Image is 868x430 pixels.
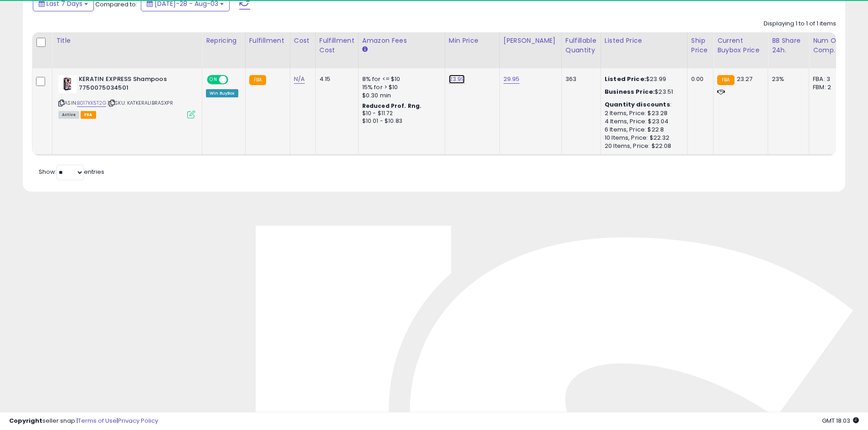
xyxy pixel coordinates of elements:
div: 15% for > $10 [362,83,438,91]
div: 0.00 [691,75,706,83]
span: ON [208,76,219,84]
small: Amazon Fees. [362,46,368,54]
div: : [605,101,680,109]
div: [PERSON_NAME] [503,36,558,46]
a: 29.95 [503,75,520,84]
a: N/A [294,75,305,84]
small: FBA [717,75,734,85]
div: 363 [565,75,594,83]
span: OFF [227,76,241,84]
span: All listings currently available for purchase on Amazon [58,111,79,119]
div: BB Share 24h. [772,36,805,55]
span: Show: entries [39,167,104,176]
div: Fulfillable Quantity [565,36,597,55]
div: 20 Items, Price: $22.08 [605,142,680,150]
span: FBA [81,111,96,119]
small: FBA [249,75,266,85]
div: 4.15 [319,75,351,83]
div: Cost [294,36,312,46]
a: B017KK5T2G [77,99,106,107]
div: $23.99 [605,75,680,83]
div: Num of Comp. [813,36,846,55]
div: Current Buybox Price [717,36,764,55]
div: Amazon Fees [362,36,441,46]
div: Repricing [206,36,241,46]
div: Ship Price [691,36,709,55]
div: Min Price [449,36,496,46]
div: 6 Items, Price: $22.8 [605,126,680,134]
div: Listed Price [605,36,683,46]
div: 23% [772,75,802,83]
b: Quantity discounts [605,100,670,109]
div: 10 Items, Price: $22.32 [605,134,680,142]
div: 2 Items, Price: $23.28 [605,109,680,117]
div: FBA: 3 [813,75,843,83]
b: KERATIN EXPRESS Shampoos 7750075034501 [79,75,190,94]
div: $10.01 - $10.83 [362,117,438,125]
div: ASIN: [58,75,195,117]
div: Win BuyBox [206,89,238,97]
div: $10 - $11.72 [362,110,438,117]
b: Business Price: [605,87,655,96]
b: Reduced Prof. Rng. [362,102,422,110]
span: | SKU: KATKERALIBRASXPR [108,99,173,106]
a: 23.99 [449,75,465,84]
div: Displaying 1 to 1 of 1 items [764,20,836,28]
img: 41MFV+1VOEL._SL40_.jpg [58,75,77,93]
div: Title [56,36,198,46]
b: Listed Price: [605,75,646,83]
div: $23.51 [605,88,680,96]
div: FBM: 2 [813,83,843,91]
div: Fulfillment Cost [319,36,354,55]
div: 8% for <= $10 [362,75,438,83]
div: 4 Items, Price: $23.04 [605,117,680,126]
div: Fulfillment [249,36,286,46]
div: $0.30 min [362,91,438,100]
span: 23.27 [737,75,753,83]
